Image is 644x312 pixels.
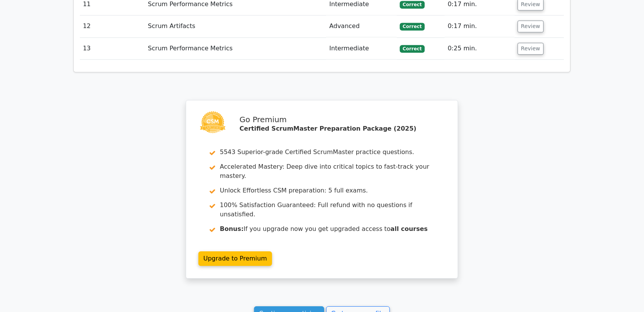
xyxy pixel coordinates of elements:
td: 0:17 min. [445,15,515,37]
td: 12 [80,15,145,37]
td: Scrum Performance Metrics [145,38,327,60]
td: Intermediate [326,38,396,60]
span: Correct [400,1,425,8]
td: Advanced [326,15,396,37]
span: Correct [400,23,425,30]
td: Scrum Artifacts [145,15,327,37]
button: Review [518,43,544,55]
button: Review [518,20,544,32]
td: 13 [80,38,145,60]
a: Upgrade to Premium [198,251,272,266]
span: Correct [400,45,425,53]
td: 0:25 min. [445,38,515,60]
